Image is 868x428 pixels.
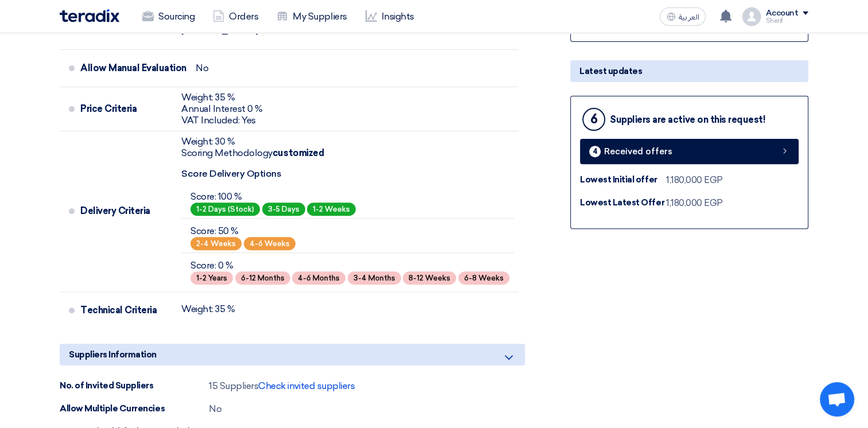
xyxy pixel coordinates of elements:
span: 2-4 Weeks [190,237,242,250]
div: Score: 100 % [190,191,356,203]
div: Weight: 30 % [181,136,514,147]
button: العربية [660,7,706,26]
a: Open chat [820,382,854,417]
span: 1-2 Days (Stock) [190,203,260,216]
span: 3-5 Days [262,203,305,216]
div: Weight: 35 % [181,304,235,315]
span: 1-2 Years [190,271,233,285]
div: Delivery Criteria [80,197,172,225]
div: 1,180,000 EGP [666,173,723,187]
div: Lowest Initial offer [580,173,666,186]
span: 6-8 Weeks [458,271,509,285]
div: Score: 0 % [190,260,509,271]
a: Orders [204,4,267,29]
span: Received offers [604,147,672,156]
span: 4-6 Weeks [244,237,295,250]
a: Insights [356,4,423,29]
div: 4 [589,146,601,157]
span: Suppliers Information [69,348,157,361]
span: 8-12 Weeks [403,271,456,285]
div: Scoring Methodology [181,147,514,159]
div: Price Criteria [80,95,172,123]
span: العربية [678,13,699,21]
div: No [196,63,208,74]
div: No [209,402,221,416]
div: No. of Invited Suppliers [60,379,209,392]
span: 6-12 Months [235,271,290,285]
div: Score: 50 % [190,225,295,237]
span: 3-4 Months [348,271,401,285]
div: Account [765,9,798,18]
span: 4-6 Months [292,271,345,285]
a: 4 Received offers [580,139,799,164]
div: Allow Manual Evaluation [80,55,186,82]
div: 1,180,000 EGP [666,196,723,210]
img: Teradix logo [60,9,119,22]
h6: Score Delivery Options [181,168,514,179]
div: Lowest Latest Offer [580,196,666,209]
b: customized [273,147,324,158]
span: Check invited suppliers [258,380,355,391]
span: 1-2 Weeks [307,203,356,216]
a: Sourcing [133,4,204,29]
div: Sherif [765,18,808,24]
img: profile_test.png [742,7,761,26]
div: Suppliers are active on this request! [610,114,765,125]
div: Latest updates [570,60,808,82]
div: VAT Included: Yes [181,115,263,126]
div: Allow Multiple Currencies [60,402,209,415]
div: Technical Criteria [80,297,172,324]
div: 6 [582,108,605,131]
div: Weight: 35 % [181,92,263,103]
a: My Suppliers [267,4,356,29]
div: Annual Interest 0 % [181,103,263,115]
div: 15 Suppliers [209,379,355,393]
